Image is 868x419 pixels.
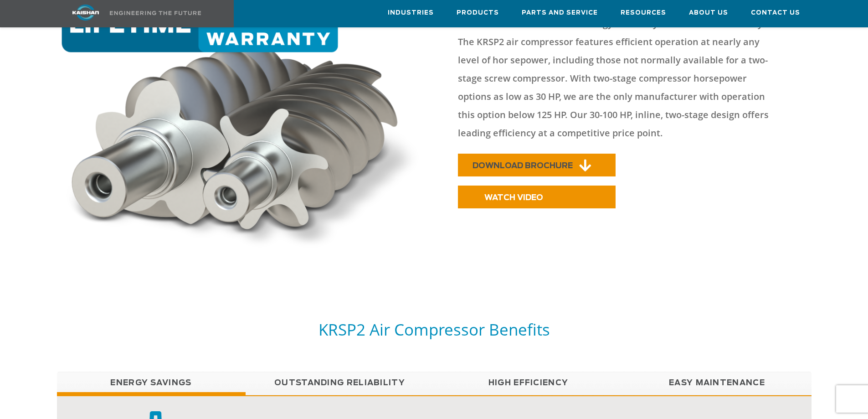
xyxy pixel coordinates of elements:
a: Products [457,0,499,25]
h5: KRSP2 Air Compressor Benefits [57,319,812,340]
span: Resources [621,8,666,18]
a: Industries [388,0,434,25]
span: Industries [388,8,434,18]
a: DOWNLOAD BROCHURE [458,154,616,176]
a: Easy Maintenance [623,372,812,394]
a: Contact Us [751,0,800,25]
img: Engineering the future [110,11,201,15]
a: High Efficiency [434,372,623,394]
a: About Us [689,0,728,25]
a: Resources [621,0,666,25]
span: Parts and Service [522,8,598,18]
span: About Us [689,8,728,18]
span: Products [457,8,499,18]
a: Energy Savings [57,372,246,394]
span: Contact Us [751,8,800,18]
a: Parts and Service [522,0,598,25]
span: DOWNLOAD BROCHURE [473,162,573,170]
span: WATCH VIDEO [484,194,543,202]
img: kaishan logo [51,5,120,21]
a: Outstanding Reliability [246,372,434,394]
a: WATCH VIDEO [458,186,616,208]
